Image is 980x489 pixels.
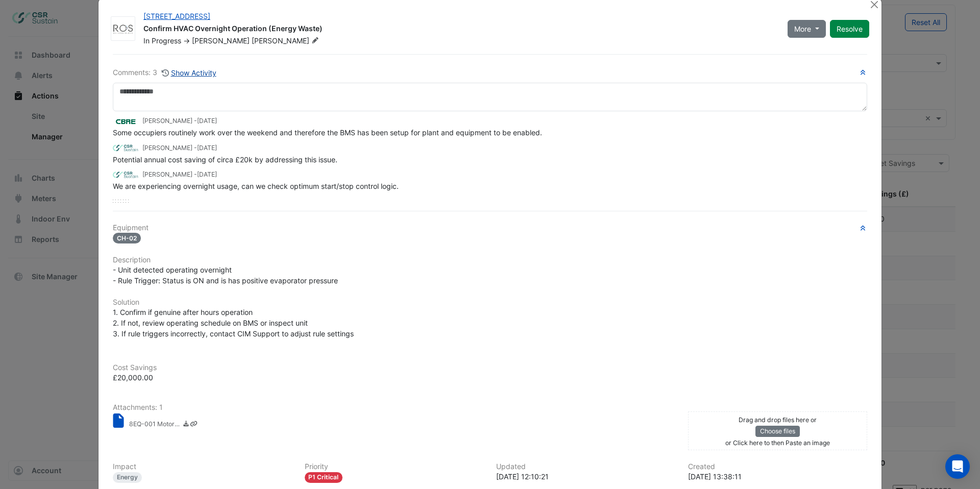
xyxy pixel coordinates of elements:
[113,403,867,412] h6: Attachments: 1
[190,420,198,430] a: Copy link to clipboard
[143,36,181,45] span: In Progress
[197,117,217,125] span: 2025-09-22 12:10:21
[182,420,190,430] a: Download
[794,23,811,34] span: More
[142,116,217,126] small: [PERSON_NAME] -
[113,142,138,154] img: CSR Sustain
[113,128,542,137] span: Some occupiers routinely work over the weekend and therefore the BMS has been setup for plant and...
[496,471,676,482] div: [DATE] 12:10:21
[113,224,867,232] h6: Equipment
[111,24,135,34] img: Real Control Solutions
[688,471,868,482] div: [DATE] 13:38:11
[788,20,826,38] button: More
[192,36,250,45] span: [PERSON_NAME]
[739,416,817,424] small: Drag and drop files here or
[113,373,153,382] span: £20,000.00
[161,67,217,79] button: Show Activity
[305,462,484,471] h6: Priority
[113,155,337,164] span: Potential annual cost saving of circa £20k by addressing this issue.
[830,20,869,38] button: Resolve
[496,462,676,471] h6: Updated
[252,36,321,46] span: [PERSON_NAME]
[142,143,217,153] small: [PERSON_NAME] -
[945,454,970,479] div: Open Intercom Messenger
[197,170,217,178] span: 2025-09-17 13:38:12
[183,36,190,45] span: ->
[305,472,343,483] div: P1 Critical
[143,23,775,36] div: Confirm HVAC Overnight Operation (Energy Waste)
[113,256,867,264] h6: Description
[197,144,217,152] span: 2025-09-19 13:25:32
[725,439,830,447] small: or Click here to then Paste an image
[113,116,138,127] img: CBRE
[113,363,867,372] h6: Cost Savings
[142,170,217,179] small: [PERSON_NAME] -
[143,12,210,20] a: [STREET_ADDRESS]
[113,182,399,190] span: We are experiencing overnight usage, can we check optimum start/stop control logic.
[113,169,138,181] img: CSR Sustain
[113,265,338,285] span: - Unit detected operating overnight - Rule Trigger: Status is ON and is has positive evaporator p...
[113,67,217,79] div: Comments: 3
[688,462,868,471] h6: Created
[113,298,867,307] h6: Solution
[113,462,292,471] h6: Impact
[129,420,180,430] small: 8EQ-001 Motor - Run Hours Reduction Calc Spreadsheet.xlsx
[755,426,800,437] button: Choose files
[113,233,141,243] span: CH-02
[113,472,142,483] div: Energy
[113,308,354,338] span: 1. Confirm if genuine after hours operation 2. If not, review operating schedule on BMS or inspec...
